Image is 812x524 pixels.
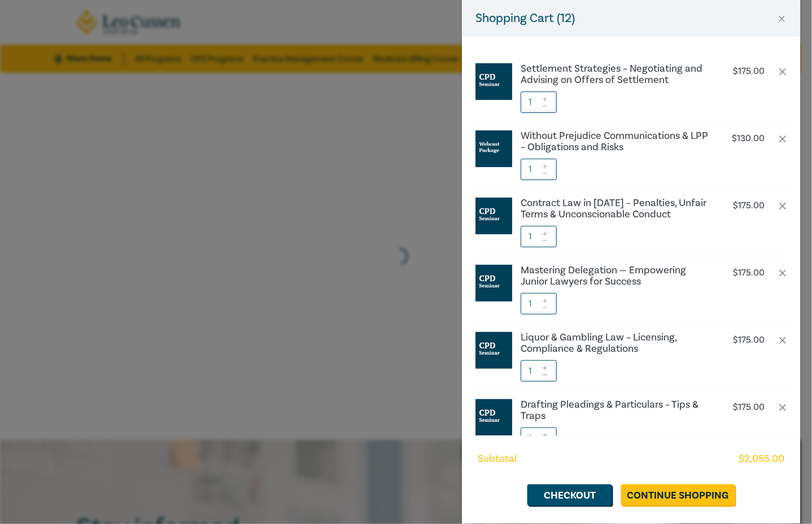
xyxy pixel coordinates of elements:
img: Webcast%20Package.jpg [475,130,512,167]
a: Settlement Strategies – Negotiating and Advising on Offers of Settlement [521,63,708,86]
p: $ 175.00 [733,200,765,211]
a: Mastering Delegation — Empowering Junior Lawyers for Success [521,265,708,287]
h5: Shopping Cart ( 12 ) [475,9,575,28]
p: $ 175.00 [733,402,765,413]
img: CPD%20Seminar.jpg [475,399,512,436]
img: CPD%20Seminar.jpg [475,332,512,369]
a: Liquor & Gambling Law – Licensing, Compliance & Regulations [521,332,708,355]
p: $ 175.00 [733,268,765,278]
input: 1 [521,360,557,382]
span: $ 2,055.00 [739,452,785,466]
p: $ 130.00 [732,133,765,144]
input: 1 [521,293,557,315]
input: 1 [521,226,557,247]
input: 1 [521,159,557,180]
a: Continue Shopping [621,484,735,506]
img: CPD%20Seminar.jpg [475,63,512,100]
a: Contract Law in [DATE] – Penalties, Unfair Terms & Unconscionable Conduct [521,198,708,220]
input: 1 [521,427,557,449]
input: 1 [521,91,557,113]
a: Without Prejudice Communications & LPP – Obligations and Risks [521,130,708,153]
a: Drafting Pleadings & Particulars – Tips & Traps [521,399,708,422]
span: Subtotal [478,452,517,466]
img: CPD%20Seminar.jpg [475,198,512,234]
p: $ 175.00 [733,335,765,346]
img: CPD%20Seminar.jpg [475,265,512,302]
button: Close [777,14,787,24]
a: Checkout [527,484,612,506]
p: $ 175.00 [733,66,765,77]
